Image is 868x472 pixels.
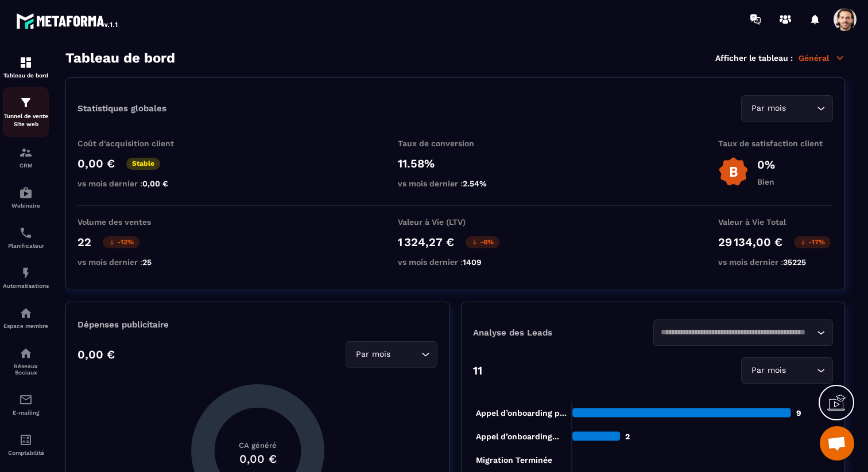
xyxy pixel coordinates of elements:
[77,179,192,188] p: vs mois dernier :
[3,298,49,338] a: automationsautomationsEspace membre
[19,433,33,447] img: accountant
[126,158,160,170] p: Stable
[398,217,513,227] p: Valeur à Vie (LTV)
[718,139,833,148] p: Taux de satisfaction client
[19,393,33,407] img: email
[3,450,49,456] p: Comptabilité
[653,319,834,346] div: Search for option
[741,95,833,122] div: Search for option
[749,364,788,377] span: Par mois
[19,306,33,320] img: automations
[19,56,33,69] img: formation
[142,258,152,267] span: 25
[398,258,513,267] p: vs mois dernier :
[398,157,513,170] p: 11.58%
[77,139,192,148] p: Coût d'acquisition client
[77,217,192,227] p: Volume des ventes
[3,384,49,424] a: emailemailE-mailing
[3,72,49,79] p: Tableau de bord
[142,179,168,188] span: 0,00 €
[3,87,49,137] a: formationformationTunnel de vente Site web
[476,455,552,465] tspan: Migration Terminée
[3,363,49,376] p: Réseaux Sociaux
[65,50,175,66] h3: Tableau de bord
[3,162,49,169] p: CRM
[741,357,833,384] div: Search for option
[463,179,487,188] span: 2.54%
[77,319,437,330] p: Dépenses publicitaire
[718,217,833,227] p: Valeur à Vie Total
[757,158,775,171] p: 0%
[3,202,49,209] p: Webinaire
[3,323,49,329] p: Espace membre
[77,157,115,170] p: 0,00 €
[3,217,49,258] a: schedulerschedulerPlanificateur
[3,137,49,177] a: formationformationCRM
[794,236,831,248] p: -17%
[757,177,775,186] p: Bien
[77,258,192,267] p: vs mois dernier :
[3,177,49,217] a: automationsautomationsWebinaire
[3,338,49,384] a: social-networksocial-networkRéseaux Sociaux
[3,243,49,249] p: Planificateur
[3,409,49,416] p: E-mailing
[3,424,49,465] a: accountantaccountantComptabilité
[19,186,33,200] img: automations
[3,47,49,87] a: formationformationTableau de bord
[715,53,793,63] p: Afficher le tableau :
[661,326,815,339] input: Search for option
[353,348,393,361] span: Par mois
[77,348,115,361] p: 0,00 €
[77,103,166,114] p: Statistiques globales
[77,235,91,249] p: 22
[398,179,513,188] p: vs mois dernier :
[718,235,782,249] p: 29 134,00 €
[3,112,49,128] p: Tunnel de vente Site web
[3,283,49,289] p: Automatisations
[3,258,49,298] a: automationsautomationsAutomatisations
[476,408,567,418] tspan: Appel d’onboarding p...
[783,258,806,267] span: 35225
[398,235,454,249] p: 1 324,27 €
[749,102,788,115] span: Par mois
[19,346,33,360] img: social-network
[19,226,33,240] img: scheduler
[346,341,437,368] div: Search for option
[473,364,482,377] p: 11
[19,96,33,110] img: formation
[788,102,814,115] input: Search for option
[463,258,482,267] span: 1409
[718,258,833,267] p: vs mois dernier :
[820,426,854,461] div: Ouvrir le chat
[788,364,814,377] input: Search for option
[799,53,845,63] p: Général
[393,348,418,361] input: Search for option
[466,236,499,248] p: -6%
[16,10,119,31] img: logo
[19,266,33,280] img: automations
[473,327,653,338] p: Analyse des Leads
[398,139,513,148] p: Taux de conversion
[476,432,559,442] tspan: Appel d’onboarding...
[103,236,139,248] p: -12%
[718,157,749,187] img: b-badge-o.b3b20ee6.svg
[19,146,33,159] img: formation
